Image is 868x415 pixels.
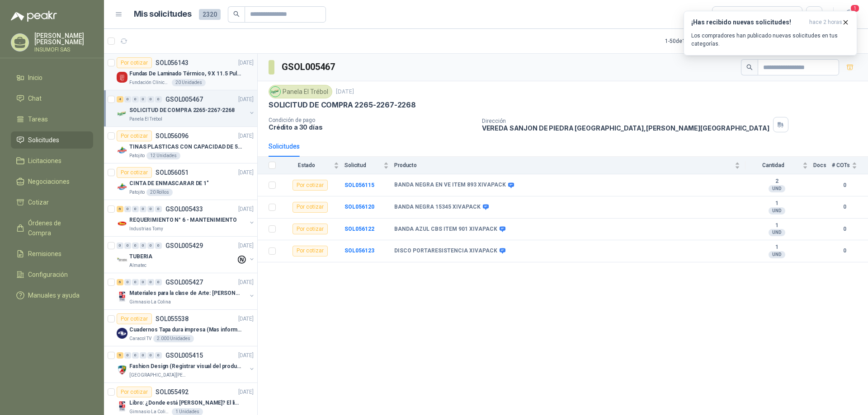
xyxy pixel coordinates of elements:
p: SOL055492 [156,389,189,395]
span: Producto [394,162,733,168]
span: Órdenes de Compra [28,218,85,238]
p: SOL056143 [156,60,189,66]
div: 6 [117,206,123,212]
p: [DATE] [238,168,254,177]
span: Cotizar [28,197,49,207]
a: Por cotizarSOL056143[DATE] Company LogoFundas De Laminado Térmico, 9 X 11.5 PulgadasFundación Clí... [104,54,257,90]
div: 0 [155,206,162,212]
span: 2320 [199,9,221,20]
th: Docs [813,157,832,174]
p: REQUERIMIENTO N° 6 - MANTENIMIENTO [129,216,237,224]
span: search [746,64,753,70]
p: GSOL005427 [165,279,203,285]
p: [PERSON_NAME] [PERSON_NAME] [34,33,93,45]
p: Fundación Clínica Shaio [129,79,170,86]
th: # COTs [832,157,868,174]
a: Solicitudes [11,131,93,149]
p: INSUMOFI SAS [34,47,93,52]
p: [DATE] [238,59,254,67]
p: [DATE] [238,388,254,396]
span: Chat [28,93,42,103]
div: Solicitudes [269,141,300,151]
div: 1 - 50 de 1437 [665,34,724,48]
h3: GSOL005467 [282,60,336,74]
a: 4 0 0 0 0 0 GSOL005467[DATE] Company LogoSOLICITUD DE COMPRA 2265-2267-2268Panela El Trébol [117,94,255,123]
img: Company Logo [117,401,127,412]
span: Estado [281,162,332,168]
img: Company Logo [117,72,127,83]
a: Manuales y ayuda [11,287,93,304]
img: Company Logo [270,87,280,97]
div: 0 [155,96,162,103]
p: Fashion Design (Registrar visual del producto) [129,362,242,371]
p: Cuadernos Tapa dura impresa (Mas informacion en el adjunto) [129,326,242,334]
p: Dirección [482,118,769,124]
p: [DATE] [238,132,254,140]
p: SOLICITUD DE COMPRA 2265-2267-2268 [269,100,416,110]
span: hace 2 horas [809,19,842,26]
span: Manuales y ayuda [28,290,80,300]
b: 2 [745,178,808,185]
th: Producto [394,157,745,174]
div: 0 [147,96,154,103]
a: Por cotizarSOL056051[DATE] Company LogoCINTA DE ENMASCARAR DE 1"Patojito20 Rollos [104,163,257,200]
a: SOL056120 [344,204,374,210]
th: Estado [281,157,344,174]
span: Inicio [28,73,42,83]
span: Tareas [28,114,48,124]
div: 0 [124,352,131,359]
button: 1 [841,6,857,23]
p: Materiales para la clase de Arte: [PERSON_NAME] [129,289,242,298]
a: Cotizar [11,194,93,211]
div: Por cotizar [117,387,152,397]
div: UND [769,229,785,236]
p: CINTA DE ENMASCARAR DE 1" [129,179,209,188]
b: 1 [745,222,808,229]
b: 0 [832,247,857,255]
div: 6 [117,279,123,285]
p: [DATE] [238,351,254,360]
img: Company Logo [117,364,127,375]
img: Company Logo [117,182,127,192]
div: 0 [140,352,146,359]
b: 0 [832,181,857,190]
a: 6 0 0 0 0 0 GSOL005433[DATE] Company LogoREQUERIMIENTO N° 6 - MANTENIMIENTOIndustrias Tomy [117,204,255,233]
p: SOL056096 [156,133,189,139]
div: Por cotizar [117,57,152,68]
div: 20 Rollos [146,189,173,196]
p: TINAS PLASTICAS CON CAPACIDAD DE 50 KG [129,143,242,151]
div: Por cotizar [292,246,328,256]
p: [DATE] [238,242,254,250]
span: Remisiones [28,249,61,259]
a: 9 0 0 0 0 0 GSOL005415[DATE] Company LogoFashion Design (Registrar visual del producto)[GEOGRAPHI... [117,350,255,379]
a: Órdenes de Compra [11,214,93,242]
a: Por cotizarSOL055538[DATE] Company LogoCuadernos Tapa dura impresa (Mas informacion en el adjunto... [104,310,257,346]
span: Cantidad [745,162,801,168]
span: 1 [850,4,860,13]
div: 0 [132,206,139,212]
div: 0 [147,279,154,285]
p: Patojito [129,189,145,196]
div: 0 [155,242,162,249]
div: 0 [132,242,139,249]
div: Por cotizar [292,224,328,234]
div: 0 [140,242,146,249]
div: 0 [124,96,131,103]
b: BANDA NEGRA EN VE ITEM 893 XIVAPACK [394,182,506,189]
a: Licitaciones [11,152,93,169]
div: Por cotizar [117,131,152,141]
div: Por cotizar [117,167,152,178]
p: Patojito [129,152,145,159]
p: Panela El Trébol [129,116,162,123]
div: 0 [147,242,154,249]
img: Company Logo [117,108,127,119]
div: 0 [147,206,154,212]
p: TUBERIA [129,252,152,261]
img: Company Logo [117,255,127,266]
div: 0 [124,206,131,212]
div: 0 [140,279,146,285]
img: Company Logo [117,328,127,339]
div: 0 [132,352,139,359]
p: Condición de pago [269,117,475,123]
